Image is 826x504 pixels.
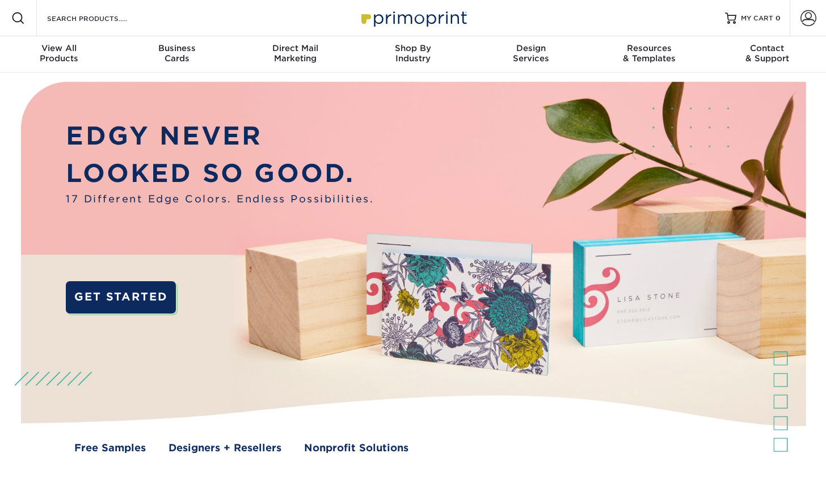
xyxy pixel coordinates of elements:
span: MY CART [741,14,773,23]
input: SEARCH PRODUCTS..... [46,11,157,25]
div: Industry [354,43,472,63]
span: Business [118,43,236,53]
a: Designers + Resellers [168,441,281,455]
a: Direct MailMarketing [236,36,354,73]
p: LOOKED SO GOOD. [66,155,374,192]
div: & Support [708,43,826,63]
span: Shop By [354,43,472,53]
a: BusinessCards [118,36,236,73]
span: 17 Different Edge Colors. Endless Possibilities. [66,192,374,206]
img: Primoprint [356,6,470,30]
a: GET STARTED [66,281,176,314]
a: Shop ByIndustry [354,36,472,73]
span: 0 [776,14,781,22]
p: EDGY NEVER [66,117,374,155]
span: Resources [590,43,708,53]
a: Free Samples [74,441,146,455]
a: Contact& Support [708,36,826,73]
div: Cards [118,43,236,63]
span: Design [472,43,590,53]
span: Contact [708,43,826,53]
div: & Templates [590,43,708,63]
a: Nonprofit Solutions [304,441,408,455]
div: Services [472,43,590,63]
div: Marketing [236,43,354,63]
a: Resources& Templates [590,36,708,73]
span: Direct Mail [236,43,354,53]
a: DesignServices [472,36,590,73]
